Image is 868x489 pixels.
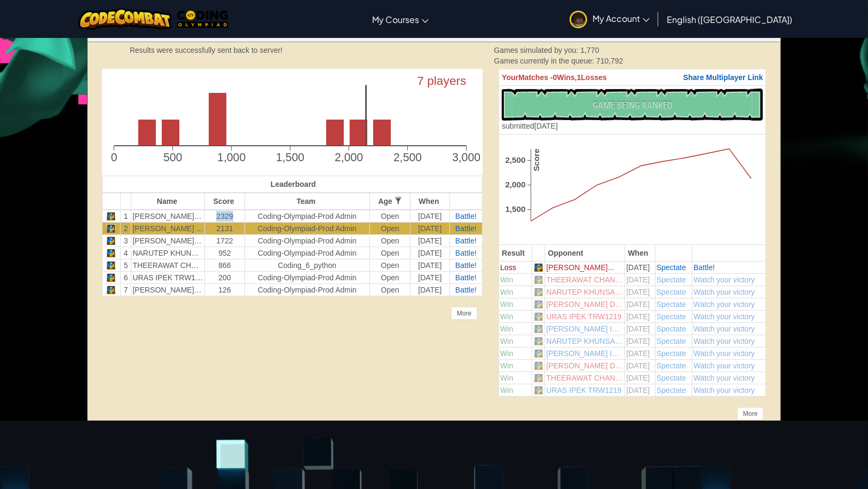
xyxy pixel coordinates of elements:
span: Battle! [455,286,477,294]
td: 3 [120,235,131,247]
td: URAS IPEK TRW1219 [131,272,205,284]
td: 200 [205,272,244,284]
span: Watch your victory [693,374,755,382]
td: 952 [205,247,244,259]
td: [DATE] [625,310,656,322]
a: Spectate [657,337,686,345]
a: My Courses [367,5,434,34]
span: 710,792 [596,57,624,65]
td: 2131 [205,223,244,235]
td: NARUTEP KHUNSAKORN THG1127 [131,247,205,259]
text: 3,000 [452,151,480,164]
td: Open [370,223,411,235]
td: coding_6_python [244,259,369,272]
a: Spectate [657,288,686,296]
span: submitted [502,122,534,130]
td: 1 [120,210,131,223]
td: [DATE] [625,359,656,372]
a: Spectate [657,361,686,370]
span: Leaderboard [271,180,316,188]
td: [DATE] [411,210,449,223]
a: Spectate [657,349,686,358]
td: [PERSON_NAME]... [545,261,625,273]
span: Watch your victory [693,337,755,345]
a: Battle! [455,236,477,245]
img: MTO Coding Olympiad logo [177,11,228,28]
td: Open [370,272,411,284]
td: Open [370,259,411,272]
div: More [737,407,763,420]
td: URAS IPEK TRW1219 [545,384,625,396]
a: Spectate [657,374,686,382]
span: Loss [500,263,516,272]
text: 1,500 [506,205,526,214]
span: Battle! [455,224,477,233]
td: [DATE] [411,235,449,247]
td: [DATE] [411,247,449,259]
span: Spectate [657,263,686,272]
a: Battle! [693,263,715,272]
td: THEERAWAT CHANTAROTAI THL1038 [131,259,205,272]
span: Watch your victory [693,361,755,370]
span: Battle! [455,212,477,220]
td: coding-olympiad-prod Admin [244,223,369,235]
img: CodeCombat logo [78,8,172,30]
td: [DATE] [625,298,656,310]
td: THEERAWAT CHANTARO... [545,372,625,384]
td: 5 [120,259,131,272]
th: When [411,193,449,210]
a: Spectate [657,300,686,309]
td: URAS IPEK TRW1219 [545,310,625,322]
a: Watch your victory [693,349,755,358]
td: 7 [120,284,131,296]
a: Watch your victory [693,288,755,296]
span: Win [500,275,513,284]
td: 2 [120,223,131,235]
div: More [451,307,477,320]
a: Spectate [657,275,686,284]
td: [DATE] [625,273,656,286]
td: [PERSON_NAME] [PERSON_NAME] DEU1007 [131,235,205,247]
a: Watch your victory [693,275,755,284]
text: Score [532,149,541,171]
td: [DATE] [411,223,449,235]
td: THEERAWAT CHANTARO... [545,273,625,286]
text: 1,000 [217,151,246,164]
td: 4 [120,247,131,259]
span: Win [500,325,513,333]
td: coding-olympiad-prod Admin [244,210,369,223]
a: Battle! [455,273,477,282]
td: NARUTEP KHUNSAKORN... [545,286,625,298]
a: Watch your victory [693,312,755,321]
span: Win [500,300,513,309]
text: 2,500 [506,156,526,165]
a: My Account [564,2,655,36]
td: Open [370,284,411,296]
img: avatar [570,11,587,28]
a: Watch your victory [693,386,755,395]
td: Open [370,247,411,259]
td: coding-olympiad-prod Admin [244,235,369,247]
span: Win [500,349,513,358]
td: [DATE] [625,261,656,273]
span: Your [502,73,518,82]
td: coding-olympiad-prod Admin [244,247,369,259]
td: [DATE] [625,322,656,335]
td: 866 [205,259,244,272]
span: Spectate [657,325,686,333]
td: [DATE] [625,347,656,359]
text: 500 [163,151,182,164]
span: Win [500,288,513,296]
td: [DATE] [411,259,449,272]
span: Battle! [455,261,477,270]
span: English ([GEOGRAPHIC_DATA]) [667,14,792,25]
span: Win [500,374,513,382]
